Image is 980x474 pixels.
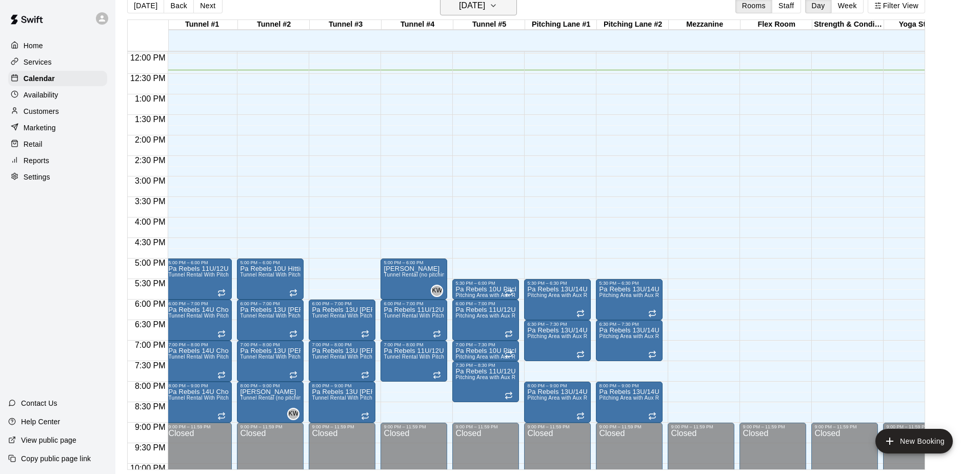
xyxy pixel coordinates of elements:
span: Recurring event [289,330,297,338]
span: Recurring event [217,412,226,420]
span: KW [288,409,298,419]
span: Pitching Area with Aux Room [455,313,526,319]
div: Yoga Studio [884,20,956,30]
div: 9:00 PM – 11:59 PM [599,424,659,429]
div: 7:00 PM – 8:00 PM: Pa Rebels 14U Chop Hitting [165,341,232,382]
span: KW [432,286,442,296]
span: 5:30 PM [132,279,168,288]
div: 9:00 PM – 11:59 PM [455,424,516,429]
span: Pitching Area with Aux Room [455,354,526,360]
span: Pitching Area with Aux Room [527,395,597,401]
a: Services [8,54,107,70]
span: 8:30 PM [132,402,168,411]
div: Kevin Wood [287,408,299,420]
span: 12:30 PM [128,74,168,83]
div: 5:00 PM – 6:00 PM [240,260,301,265]
span: Recurring event [648,350,656,359]
a: Retail [8,136,107,152]
p: Reports [24,155,49,166]
span: Tunnel Rental With Pitching Machine [240,354,330,360]
span: 1:00 PM [132,94,168,103]
div: Customers [8,104,107,119]
span: Recurring event [576,350,585,359]
p: View public page [21,435,76,445]
div: 8:00 PM – 9:00 PM: Pa Rebels 13U/14U Pitching [596,382,663,423]
div: 8:00 PM – 9:00 PM: Pa Rebels 14U Chop Hitting [165,382,232,423]
span: Recurring event [505,391,513,400]
div: Pitching Lane #2 [597,20,669,30]
div: 7:30 PM – 8:30 PM: Pa Rebels 11U/12U Pitching [452,361,519,402]
div: 6:30 PM – 7:30 PM: Pa Rebels 13U/14U Pitching [524,320,591,361]
div: 7:00 PM – 8:00 PM: Pa Rebels 11U/12U Hitting [381,341,447,382]
span: Tunnel Rental (no pitching machine) [240,395,328,401]
span: Pitching Area with Aux Room [599,333,669,339]
div: 8:00 PM – 9:00 PM [240,383,301,388]
div: 5:00 PM – 6:00 PM: Pa Rebels 10U Hitting [237,259,304,300]
p: Settings [24,172,50,182]
span: Recurring event [505,330,513,338]
span: 9:00 PM [132,423,168,431]
p: Retail [24,139,43,149]
div: 9:00 PM – 11:59 PM [527,424,588,429]
div: 9:00 PM – 11:59 PM [814,424,875,429]
a: Settings [8,169,107,185]
div: 5:00 PM – 6:00 PM [168,260,229,265]
div: 6:30 PM – 7:30 PM [599,322,659,327]
div: Tunnel #3 [310,20,382,30]
span: Pitching Area with Aux Room [527,333,597,339]
span: Tunnel Rental With Pitching Machine [168,354,258,360]
div: Kevin Wood [431,285,443,297]
div: 9:00 PM – 11:59 PM [240,424,301,429]
div: 5:30 PM – 6:30 PM: Pa Rebels 13U/14U Pitching [596,279,663,320]
a: Reports [8,153,107,168]
span: Recurring event [217,330,226,338]
div: 7:00 PM – 8:00 PM [240,342,301,347]
p: Help Center [21,417,60,427]
span: 6:30 PM [132,320,168,329]
span: 3:30 PM [132,197,168,206]
span: 10:00 PM [128,464,168,472]
span: Tunnel Rental With Pitching Machine [312,354,402,360]
div: 6:00 PM – 7:00 PM: Pa Rebels 13U Kelley Hitting [309,300,375,341]
div: 8:00 PM – 9:00 PM [312,383,372,388]
span: Pitching Area with Aux Room [599,292,669,298]
div: 8:00 PM – 9:00 PM: Pa Rebels 13U/14U Pitching [524,382,591,423]
div: 7:30 PM – 8:30 PM [455,363,516,368]
div: 7:00 PM – 7:30 PM: Pa Rebels 10U Pitching [452,341,519,361]
div: 5:00 PM – 6:00 PM [384,260,444,265]
a: Home [8,38,107,53]
p: Customers [24,106,59,116]
div: 8:00 PM – 9:00 PM [168,383,229,388]
span: Tunnel Rental With Pitching Machine [384,354,473,360]
div: Calendar [8,71,107,86]
span: 5:00 PM [132,259,168,267]
div: 8:00 PM – 9:00 PM [527,383,588,388]
div: Flex Room [741,20,812,30]
div: 6:00 PM – 7:00 PM: Pa Rebels 11U/12U Pitching [452,300,519,341]
span: Recurring event [361,330,369,338]
span: Recurring event [505,289,513,297]
div: 5:30 PM – 6:30 PM [527,281,588,286]
div: 6:00 PM – 7:00 PM: Pa Rebels 13U Oakes Hitting [237,300,304,341]
div: 6:30 PM – 7:30 PM [527,322,588,327]
div: 7:00 PM – 8:00 PM: Pa Rebels 13U Oakes Hitting [237,341,304,382]
div: Tunnel #2 [238,20,310,30]
div: Tunnel #4 [382,20,453,30]
span: Pitching Area with Aux Room [455,292,526,298]
div: 6:00 PM – 7:00 PM [240,301,301,306]
div: 5:30 PM – 6:00 PM [455,281,516,286]
span: Recurring event [576,412,585,420]
div: 5:30 PM – 6:30 PM [599,281,659,286]
span: Tunnel Rental With Pitching Machine [384,313,473,319]
div: 7:00 PM – 7:30 PM [455,342,516,347]
p: Services [24,57,52,67]
span: 2:30 PM [132,156,168,165]
a: Availability [8,87,107,103]
div: 9:00 PM – 11:59 PM [886,424,947,429]
div: 9:00 PM – 11:59 PM [743,424,803,429]
div: 8:00 PM – 9:00 PM: Pa Rebels 13U Kelley Hitting [309,382,375,423]
span: Tunnel Rental With Pitching Machine [168,313,258,319]
span: 2:00 PM [132,135,168,144]
span: Tunnel Rental With Pitching Machine [168,272,258,278]
span: 7:30 PM [132,361,168,370]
